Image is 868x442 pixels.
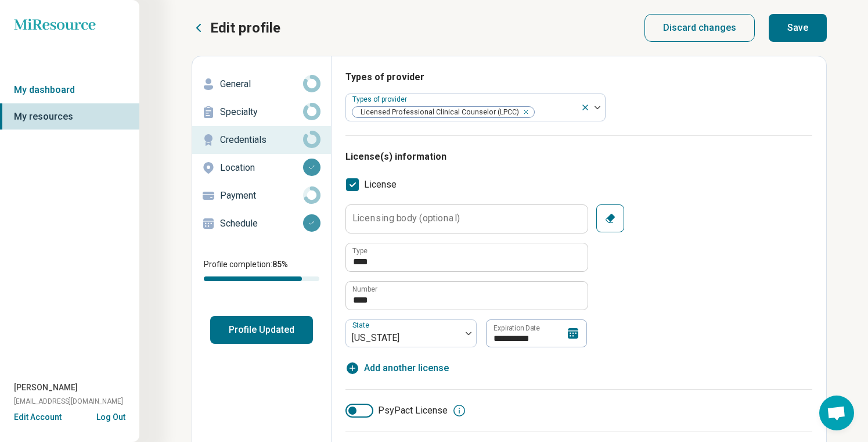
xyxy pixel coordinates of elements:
[345,150,812,164] h3: License(s) information
[220,77,303,91] p: General
[352,107,523,118] span: Licensed Professional Clinical Counselor (LPCC)
[769,14,827,42] button: Save
[210,316,313,344] button: Profile Updated
[220,161,303,175] p: Location
[192,98,331,126] a: Specialty
[352,321,372,329] label: State
[14,396,123,407] span: [EMAIL_ADDRESS][DOMAIN_NAME]
[345,70,812,84] h3: Types of provider
[819,396,854,430] div: Open chat
[220,189,303,203] p: Payment
[220,133,303,147] p: Credentials
[14,411,62,423] button: Edit Account
[345,361,449,375] button: Add another license
[192,182,331,210] a: Payment
[210,19,280,37] p: Edit profile
[364,178,397,192] span: License
[192,19,280,37] button: Edit profile
[352,214,460,223] label: Licensing body (optional)
[644,14,755,42] button: Discard changes
[192,126,331,154] a: Credentials
[346,243,588,271] input: credential.licenses.0.name
[192,70,331,98] a: General
[192,154,331,182] a: Location
[364,361,449,375] span: Add another license
[96,411,125,421] button: Log Out
[345,404,448,418] label: PsyPact License
[220,217,303,231] p: Schedule
[14,382,78,394] span: [PERSON_NAME]
[352,95,409,103] label: Types of provider
[192,210,331,238] a: Schedule
[192,251,331,288] div: Profile completion:
[220,105,303,119] p: Specialty
[272,260,288,269] span: 85 %
[352,286,377,293] label: Number
[352,247,368,254] label: Type
[204,276,319,281] div: Profile completion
